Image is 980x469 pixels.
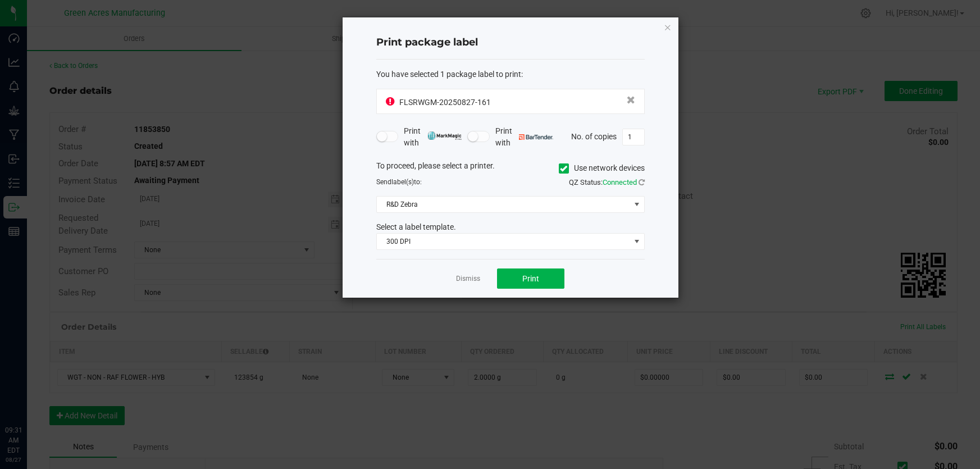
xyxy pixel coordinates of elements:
[391,178,414,186] span: label(s)
[376,69,645,80] div: :
[376,35,645,50] h4: Print package label
[603,178,637,186] span: Connected
[377,234,630,249] span: 300 DPI
[519,134,553,140] img: bartender.png
[399,98,491,107] span: FLSRWGM-20250827-161
[368,160,653,177] div: To proceed, please select a printer.
[404,125,462,149] span: Print with
[376,70,521,79] span: You have selected 1 package label to print
[456,274,480,284] a: Dismiss
[386,95,396,107] span: OUT OF SYNC!
[497,268,564,289] button: Print
[11,379,45,413] iframe: Resource center
[571,131,617,140] span: No. of copies
[427,131,462,140] img: mark_magic_cybra.png
[376,178,422,186] span: Send to:
[377,197,630,212] span: R&D Zebra
[368,221,653,233] div: Select a label template.
[569,178,645,186] span: QZ Status:
[495,125,553,149] span: Print with
[559,162,645,174] label: Use network devices
[522,274,539,283] span: Print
